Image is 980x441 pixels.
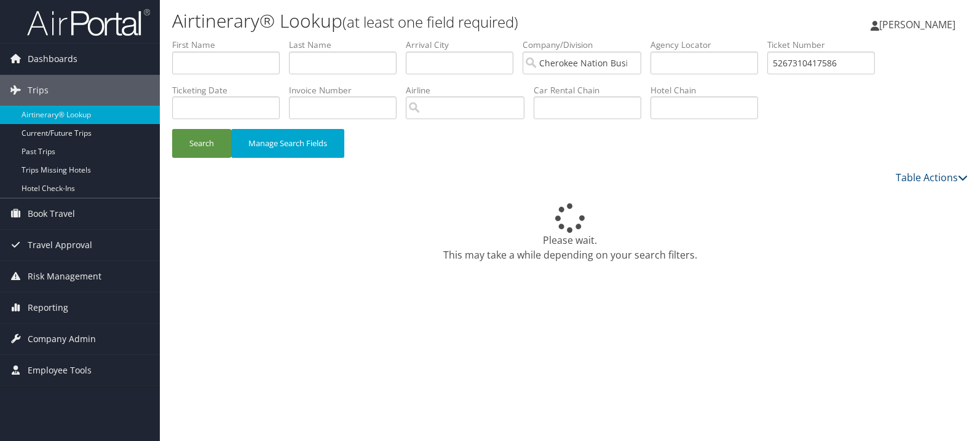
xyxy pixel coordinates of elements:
label: Ticketing Date [172,84,289,96]
label: Ticket Number [767,39,884,51]
label: Company/Division [523,39,650,51]
label: Car Rental Chain [534,84,650,96]
label: Agency Locator [650,39,767,51]
label: Arrival City [406,39,523,51]
span: Employee Tools [28,355,92,386]
span: Dashboards [28,44,77,74]
span: Company Admin [28,324,96,354]
label: Hotel Chain [650,84,767,96]
span: Reporting [28,292,68,323]
span: Book Travel [28,198,75,229]
img: airportal-logo.png [27,8,150,37]
span: [PERSON_NAME] [879,18,955,31]
span: Travel Approval [28,230,92,260]
a: [PERSON_NAME] [871,6,968,43]
h1: Airtinerary® Lookup [172,8,703,34]
label: Last Name [289,39,406,51]
button: Search [172,129,231,158]
small: (at least one field required) [342,12,518,32]
a: Table Actions [896,171,968,184]
div: Please wait. This may take a while depending on your search filters. [172,203,968,262]
button: Manage Search Fields [231,129,344,158]
label: Invoice Number [289,84,406,96]
label: Airline [406,84,534,96]
label: First Name [172,39,289,51]
span: Trips [28,75,49,106]
span: Risk Management [28,261,101,292]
